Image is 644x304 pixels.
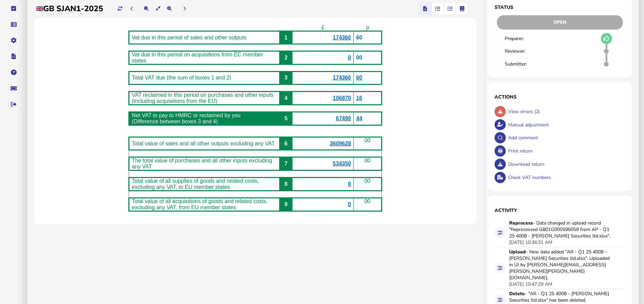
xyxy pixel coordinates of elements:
[284,95,287,101] span: 4
[509,290,611,303] div: - "AR - Q1 25 4008 - [PERSON_NAME] Securities ltd.xlsx" has been deleted.
[506,144,625,158] div: Print return
[498,230,502,235] i: Data for this filing changed
[132,35,247,40] span: Vat due in this period of sales and other outputs
[6,33,21,48] button: Manage settings
[495,94,625,100] h1: Actions
[132,92,273,104] span: VAT reclaimed in this period on purchases and other inputs (including acquisitions from the EU)
[506,118,625,131] div: Manual adjustment
[495,132,506,143] button: Make a comment in the activity log.
[509,220,533,226] strong: Reprocess
[132,75,231,81] span: Total VAT due (the sum of boxes 1 and 2)
[36,3,103,14] h2: GB SJAN1-2025
[132,52,263,64] span: Vat due in this period on acquisitions from EC member states
[495,119,506,130] button: Make an adjustment to this return.
[132,158,272,169] span: The total value of purchases and all other inputs excluding any VAT
[348,55,351,60] span: 0
[495,106,506,117] button: Show errors associated with this return.
[333,35,351,40] span: 174360
[419,2,431,15] mat-button-toggle: Return view
[6,81,21,95] button: Raise a support ticket
[132,198,267,210] span: Total value of all acquisitions of goods and related costs, excluding any VAT, from EU member states
[356,75,362,81] span: 60
[364,138,371,143] span: 00
[509,290,525,297] strong: Delete
[506,105,625,118] div: View errors (2)
[284,201,287,207] span: 9
[284,75,287,81] span: 3
[509,249,526,255] strong: Upload
[6,17,21,32] button: Data manager
[509,249,611,281] div: - New data added "AR - Q1 25 4008 - [PERSON_NAME] Securities ltd.xlsx". Uploaded in UI by [PERSON...
[364,158,371,163] span: 00
[333,95,351,101] span: 106870
[506,158,625,171] div: Download return
[356,35,362,40] span: 60
[495,15,625,30] div: Return status - Actions are restricted to nominated users
[356,95,362,101] span: 16
[333,161,351,166] span: 534350
[284,161,287,166] span: 7
[321,24,324,30] span: £
[284,55,287,60] span: 2
[132,112,240,118] span: Net VAT to pay to HMRC or reclaimed by you
[333,75,351,81] b: 174360
[366,24,369,30] span: p
[132,119,218,124] span: (Difference between boxes 3 and 4)
[364,198,371,204] span: 00
[498,266,502,270] i: Data for this filing changed
[505,61,543,67] div: Submitter:
[11,24,17,25] i: Data manager
[284,35,287,40] span: 1
[506,171,625,184] div: Check VAT numbers
[284,141,287,146] span: 6
[153,3,164,14] button: Reset the return view
[132,178,259,190] span: Total value of all supplies of goods and related costs, excluding any VAT, to EU member states
[495,207,625,214] h1: Activity
[336,115,351,121] b: 67490
[498,298,502,302] i: Data for this filing changed
[284,181,287,187] span: 8
[497,15,623,30] div: Open
[141,3,152,14] button: Make the return view smaller
[126,3,138,14] button: Previous period
[179,3,190,14] button: Next period
[164,3,175,14] button: Make the return view larger
[356,55,362,60] span: 00
[509,281,552,287] div: [DATE] 10:47:29 AM
[495,4,625,11] h1: Status
[6,97,21,111] button: Sign out
[348,201,351,207] span: 0
[509,239,552,246] div: [DATE] 10:36:31 AM
[6,49,21,64] button: Developer hub links
[456,2,468,15] mat-button-toggle: Ledger
[601,33,612,44] button: Mark as draft
[364,178,371,184] span: 00
[6,65,21,79] button: Help pages
[495,145,506,157] button: Open printable view of return.
[505,35,543,42] div: Preparer:
[36,6,43,11] img: gb.png
[6,1,21,16] button: Tasks
[330,141,351,146] span: 3609628
[348,181,351,187] span: 0
[444,2,456,15] mat-button-toggle: Reconcilliation view by tax code
[509,220,611,239] div: - Data changed in upload record "Reprocessed GB01G000596059 from AP - Q1 25 4008 - [PERSON_NAME] ...
[356,115,362,121] span: 44
[132,141,275,146] span: Total value of sales and all other outputs excluding any VAT
[114,3,126,14] button: Refresh data for current period
[506,131,625,144] div: Add comment
[284,115,287,121] span: 5
[431,2,444,15] mat-button-toggle: Reconcilliation view by document
[495,172,506,183] button: Check VAT numbers on return.
[495,159,506,170] button: Download return
[505,48,543,54] div: Reviewer:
